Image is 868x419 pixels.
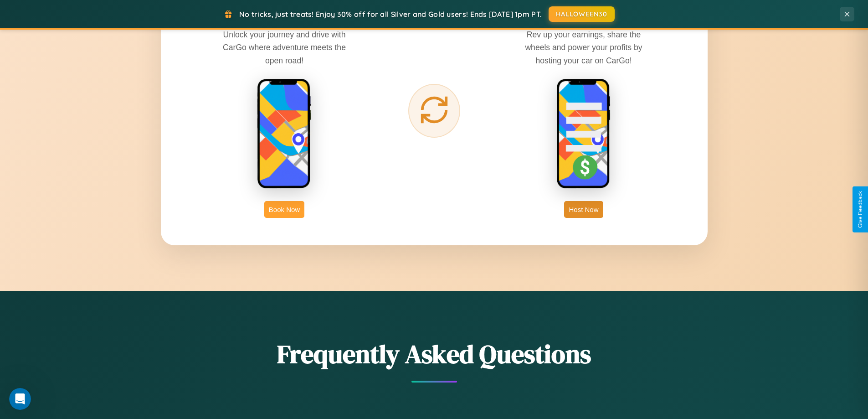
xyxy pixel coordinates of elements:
p: Unlock your journey and drive with CarGo where adventure meets the open road! [216,28,353,67]
div: Give Feedback [857,191,863,228]
p: Rev up your earnings, share the wheels and power your profits by hosting your car on CarGo! [515,28,652,67]
iframe: Intercom live chat [9,388,31,410]
h2: Frequently Asked Questions [161,336,708,372]
img: rent phone [257,78,312,190]
button: Host Now [564,201,603,218]
button: HALLOWEEN30 [549,6,615,22]
span: No tricks, just treats! Enjoy 30% off for all Silver and Gold users! Ends [DATE] 1pm PT. [239,10,542,19]
img: host phone [556,78,611,190]
button: Book Now [264,201,304,218]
